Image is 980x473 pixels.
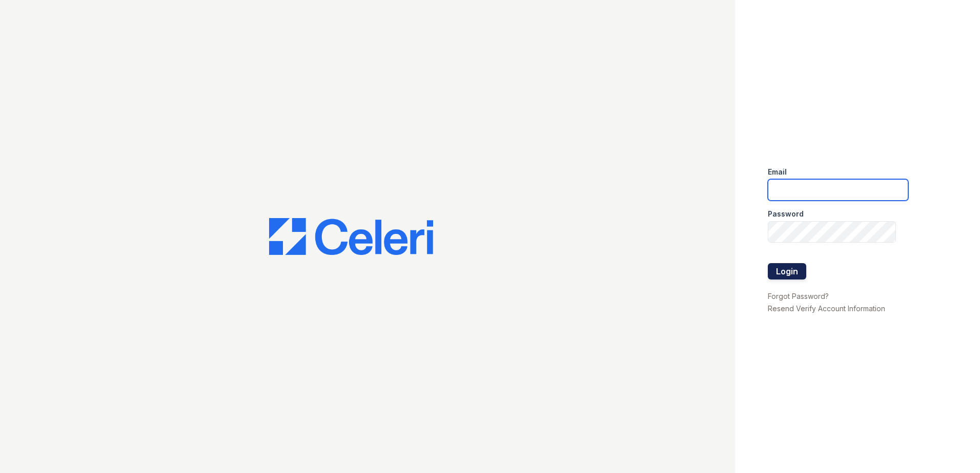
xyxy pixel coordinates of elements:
img: CE_Logo_Blue-a8612792a0a2168367f1c8372b55b34899dd931a85d93a1a3d3e32e68fde9ad4.png [269,218,433,255]
button: Login [768,263,806,279]
label: Password [768,209,804,219]
label: Email [768,167,787,177]
a: Forgot Password? [768,292,829,300]
a: Resend Verify Account Information [768,304,885,313]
